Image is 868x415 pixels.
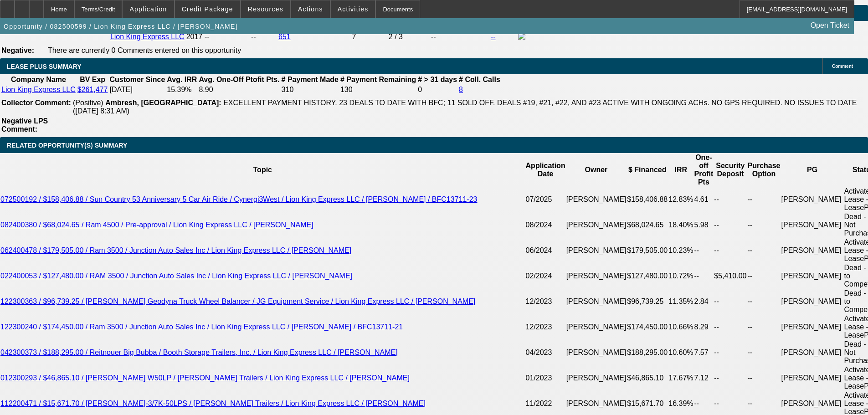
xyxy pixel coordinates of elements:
[566,340,627,365] td: [PERSON_NAME]
[668,314,693,340] td: 10.66%
[668,187,693,212] td: 12.83%
[525,238,566,263] td: 06/2024
[747,340,781,365] td: --
[694,289,714,314] td: 2.84
[281,85,339,94] td: 310
[340,85,416,94] td: 130
[694,238,714,263] td: --
[175,0,240,18] button: Credit Package
[525,314,566,340] td: 12/2023
[668,153,693,187] th: IRR
[525,212,566,238] td: 08/2024
[459,76,500,83] b: # Coll. Calls
[525,187,566,212] td: 07/2025
[714,212,747,238] td: --
[4,23,238,30] span: Opportunity / 082500599 / Lion King Express LLC / [PERSON_NAME]
[0,246,351,254] a: 062400478 / $179,505.00 / Ram 3500 / Junction Auto Sales Inc / Lion King Express LLC / [PERSON_NAME]
[431,32,489,42] td: --
[1,46,34,54] b: Negative:
[668,365,693,391] td: 17.67%
[248,5,283,13] span: Resources
[525,365,566,391] td: 01/2023
[807,18,853,33] a: Open Ticket
[714,289,747,314] td: --
[525,340,566,365] td: 04/2023
[627,289,668,314] td: $96,739.25
[747,153,781,187] th: Purchase Option
[518,32,525,40] img: facebook-icon.png
[627,340,668,365] td: $188,295.00
[781,238,844,263] td: [PERSON_NAME]
[627,187,668,212] td: $158,406.88
[566,365,627,391] td: [PERSON_NAME]
[627,212,668,238] td: $68,024.65
[668,238,693,263] td: 10.23%
[73,99,857,115] span: EXCELLENT PAYMENT HISTORY. 23 DEALS TO DATE WITH BFC; 11 SOLD OFF. DEALS #19, #21, #22, AND #23 A...
[714,340,747,365] td: --
[747,238,781,263] td: --
[0,272,352,280] a: 022400053 / $127,480.00 / RAM 3500 / Junction Auto Sales Inc / Lion King Express LLC / [PERSON_NAME]
[714,263,747,289] td: $5,410.00
[668,212,693,238] td: 18.40%
[627,238,668,263] td: $179,505.00
[627,263,668,289] td: $127,480.00
[73,99,103,107] span: (Positive)
[566,187,627,212] td: [PERSON_NAME]
[251,32,277,42] td: --
[694,153,714,187] th: One-off Profit Pts
[566,289,627,314] td: [PERSON_NAME]
[694,314,714,340] td: 8.29
[110,76,165,83] b: Customer Since
[418,76,457,83] b: # > 31 days
[781,289,844,314] td: [PERSON_NAME]
[417,85,457,94] td: 0
[627,153,668,187] th: $ Financed
[566,238,627,263] td: [PERSON_NAME]
[714,314,747,340] td: --
[199,76,279,83] b: Avg. One-Off Ptofit Pts.
[525,263,566,289] td: 02/2024
[668,340,693,365] td: 10.60%
[627,314,668,340] td: $174,450.00
[1,86,76,93] a: Lion King Express LLC
[566,314,627,340] td: [PERSON_NAME]
[747,263,781,289] td: --
[566,153,627,187] th: Owner
[781,340,844,365] td: [PERSON_NAME]
[714,153,747,187] th: Security Deposit
[694,365,714,391] td: 7.12
[352,33,386,41] div: 7
[1,117,48,133] b: Negative LPS Comment:
[48,46,241,54] span: There are currently 0 Comments entered on this opportunity
[694,212,714,238] td: 5.98
[781,263,844,289] td: [PERSON_NAME]
[182,5,233,13] span: Credit Package
[491,33,496,41] a: --
[241,0,290,18] button: Resources
[781,212,844,238] td: [PERSON_NAME]
[167,76,197,83] b: Avg. IRR
[747,289,781,314] td: --
[566,212,627,238] td: [PERSON_NAME]
[123,0,174,18] button: Application
[129,5,167,13] span: Application
[0,323,403,331] a: 122300240 / $174,450.00 / Ram 3500 / Junction Auto Sales Inc / Lion King Express LLC / [PERSON_NA...
[0,297,475,305] a: 122300363 / $96,739.25 / [PERSON_NAME] Geodyna Truck Wheel Balancer / JG Equipment Service / Lion...
[714,365,747,391] td: --
[166,85,197,94] td: 15.39%
[747,187,781,212] td: --
[714,238,747,263] td: --
[7,142,127,149] span: RELATED OPPORTUNITY(S) SUMMARY
[77,86,108,93] a: $261,477
[340,76,416,83] b: # Payment Remaining
[781,365,844,391] td: [PERSON_NAME]
[338,5,369,13] span: Activities
[109,85,166,94] td: [DATE]
[694,187,714,212] td: 4.61
[525,289,566,314] td: 12/2023
[389,33,429,41] div: 2 / 3
[298,5,323,13] span: Actions
[832,64,853,69] span: Comment
[198,85,280,94] td: 8.90
[747,365,781,391] td: --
